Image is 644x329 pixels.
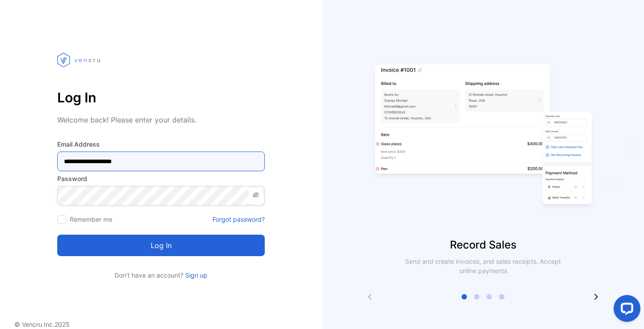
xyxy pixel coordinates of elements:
[57,235,265,256] button: Log in
[70,215,112,223] label: Remember me
[397,257,569,275] p: Send and create invoices, and sales receipts. Accept online payments
[57,87,265,108] p: Log In
[606,291,644,329] iframe: LiveChat chat widget
[57,139,265,149] label: Email Address
[57,36,102,84] img: vencru logo
[371,36,595,237] img: slider image
[57,270,265,280] p: Don't have an account?
[57,174,265,183] label: Password
[183,271,208,279] a: Sign up
[57,114,265,125] p: Welcome back! Please enter your details.
[322,237,644,253] p: Record Sales
[212,215,265,224] a: Forgot password?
